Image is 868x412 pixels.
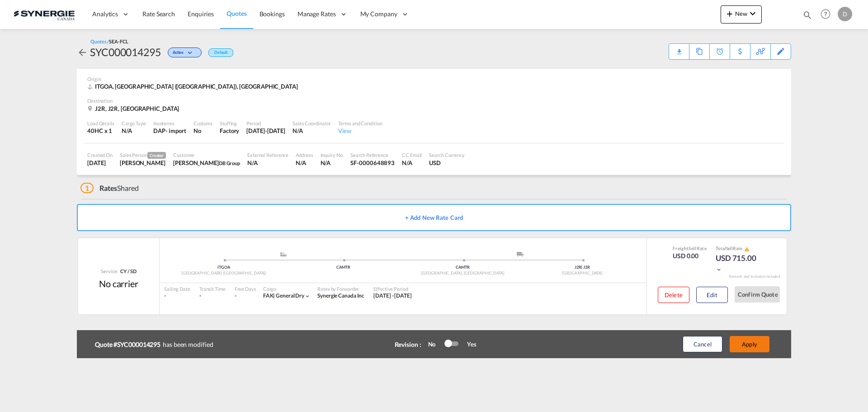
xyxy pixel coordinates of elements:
[263,292,304,300] div: general dry
[87,159,113,167] div: 25 Aug 2025
[350,152,395,158] div: Search Reference
[164,270,283,276] div: [GEOGRAPHIC_DATA] ([GEOGRAPHIC_DATA])
[219,160,240,166] span: DB Group
[142,10,175,18] span: Rate Search
[199,292,226,300] div: -
[716,245,761,252] div: Total Rate
[292,120,331,127] div: Sales Coordinator
[247,152,288,158] div: External Reference
[278,252,289,256] md-icon: assets/icons/custom/ship-fill.svg
[722,274,787,279] div: Remark and Inclusion included
[674,45,684,52] md-icon: icon-download
[696,287,728,303] button: Edit
[99,184,118,192] span: Rates
[747,8,758,19] md-icon: icon-chevron-down
[317,292,364,299] span: Synergie Canada Inc
[153,120,186,127] div: Incoterms
[321,159,344,167] div: N/A
[173,152,240,158] div: Customer
[517,252,524,256] img: road
[147,152,166,159] span: Creator
[744,246,750,252] md-icon: icon-alert
[263,285,311,292] div: Cargo
[199,285,226,292] div: Transit Time
[87,104,181,113] div: J2R, J2R, Canada
[95,83,298,90] span: ITGOA, [GEOGRAPHIC_DATA] ([GEOGRAPHIC_DATA]), [GEOGRAPHIC_DATA]
[818,6,838,23] div: Help
[724,8,735,19] md-icon: icon-plus 400-fg
[716,253,761,275] div: USD 715.00
[523,270,642,276] div: [GEOGRAPHIC_DATA]
[118,268,136,275] div: CY / SD
[402,159,422,167] div: N/A
[95,340,163,349] b: Quote #SYC000014295
[395,340,421,349] div: Revision :
[87,76,781,82] div: Origin
[424,340,445,348] div: No
[373,292,412,299] span: [DATE] - [DATE]
[120,152,166,159] div: Sales Person
[735,286,780,303] button: Confirm Quote
[583,265,590,270] span: J2R
[109,38,128,44] span: SEA-FCL
[164,292,190,300] div: -
[80,183,139,193] div: Shared
[246,120,285,127] div: Period
[350,159,395,167] div: SF-0000648893
[226,9,246,17] span: Quotes
[297,9,336,19] span: Manage Rates
[726,246,733,251] span: Sell
[193,120,212,127] div: Customs
[743,246,750,252] button: icon-alert
[259,10,285,18] span: Bookings
[338,127,382,135] div: View
[87,82,300,90] div: ITGOA, Genova (Genoa), Asia Pacific
[80,183,94,193] span: 1
[188,10,214,18] span: Enquiries
[173,159,240,167] div: Marzia Rausa
[458,340,476,348] div: Yes
[296,152,313,158] div: Address
[373,285,412,292] div: Effective Period
[122,127,146,135] div: N/A
[263,292,276,299] span: FAK
[292,127,331,135] div: N/A
[90,45,161,59] div: SYC000014295
[317,292,364,300] div: Synergie Canada Inc
[721,5,762,24] button: icon-plus 400-fgNewicon-chevron-down
[304,293,311,299] md-icon: icon-chevron-down
[164,265,283,270] div: ITGOA
[463,252,582,261] div: Delivery ModeService Type -
[193,127,212,135] div: No
[838,7,852,21] div: D
[220,127,239,135] div: Factory Stuffing
[296,159,313,167] div: N/A
[818,6,833,22] span: Help
[161,45,204,59] div: Change Status Here
[575,265,583,270] span: J2R
[403,265,523,270] div: CAMTR
[321,152,344,158] div: Inquiry No.
[403,270,523,276] div: [GEOGRAPHIC_DATA], [GEOGRAPHIC_DATA]
[220,120,239,127] div: Stuffing
[173,50,186,58] span: Active
[247,159,288,167] div: N/A
[87,120,114,127] div: Load Details
[186,51,197,56] md-icon: icon-chevron-down
[77,45,90,59] div: icon-arrow-left
[724,10,758,17] span: New
[92,9,118,19] span: Analytics
[683,336,722,352] button: Cancel
[373,292,412,300] div: 27 Aug 2025 - 24 Sep 2025
[402,152,422,158] div: CC Email
[95,338,366,351] div: has been modified
[235,285,256,292] div: Free Days
[273,292,275,299] span: |
[581,265,582,270] span: |
[164,285,190,292] div: Sailing Date
[673,245,707,251] div: Freight Rate
[165,127,186,135] div: - import
[99,277,138,290] div: No carrier
[674,44,684,52] div: Quote PDF is not available at this time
